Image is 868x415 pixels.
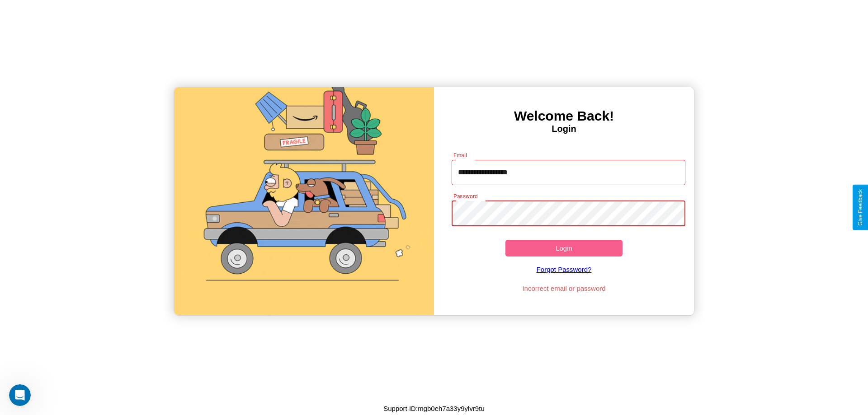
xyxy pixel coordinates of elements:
button: Login [505,240,623,256]
a: Forgot Password? [447,256,681,282]
div: Give Feedback [857,189,863,226]
iframe: Intercom live chat [9,384,31,406]
label: Email [453,151,467,159]
p: Incorrect email or password [447,282,681,294]
h4: Login [434,124,694,134]
h3: Welcome Back! [434,108,694,124]
p: Support ID: mgb0eh7a33y9ylvr9tu [383,402,484,415]
label: Password [453,192,477,200]
img: gif [174,87,434,315]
